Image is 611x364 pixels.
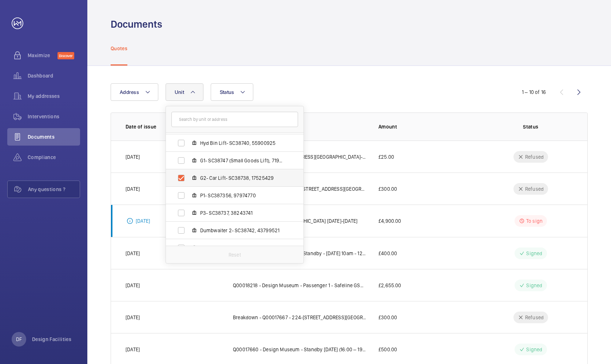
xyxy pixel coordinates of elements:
span: Dumbwaiter 2- SC38742, 43799521 [200,227,285,234]
button: Unit [166,83,203,101]
p: [DATE] [126,314,140,321]
p: Signed [526,346,542,353]
button: Address [111,83,158,101]
p: Signed [526,250,542,257]
span: Documents [28,133,80,141]
span: Compliance [28,154,80,161]
p: Amount [378,123,477,130]
p: Q00017660 - Design Museum - Standby [DATE] (16:00 – 19:00) [233,346,367,353]
p: £300.00 [378,185,397,193]
span: P1- SC387356, 97974770 [200,192,285,199]
p: [DATE] [126,282,140,289]
input: Search by unit or address [171,112,298,127]
p: Quotes [111,45,127,52]
div: 1 – 10 of 16 [522,88,546,96]
span: Hyd Bin Lift- SC38740, 55900925 [200,139,285,147]
p: Date of issue [126,123,221,130]
p: [DATE] [126,346,140,353]
span: My addresses [28,92,80,100]
span: Maximize [28,52,57,59]
p: DF [16,336,22,343]
span: Dashboard [28,72,80,79]
p: Status [489,123,573,130]
p: £300.00 [378,314,397,321]
p: £4,900.00 [378,217,401,225]
p: Refused [525,153,544,161]
p: [DATE] [126,153,140,161]
h1: Documents [111,17,162,31]
span: Status [220,89,234,95]
button: Status [211,83,254,101]
p: [DATE] [126,185,140,193]
p: [DATE] [136,217,150,225]
span: Interventions [28,113,80,120]
p: Design Facilities [32,336,71,343]
p: £500.00 [378,346,397,353]
p: Reset [229,251,241,258]
p: £2,655.00 [378,282,401,289]
span: G1- SC38747 (Small Goods Lift), 71976515 [200,157,285,164]
span: P2- SC38742, 11670400 [200,244,285,252]
span: G2- Car Lift- SC38738, 17525429 [200,174,285,182]
span: Discover [57,52,74,59]
p: Breakdown - Q00017667 - 224-[STREET_ADDRESS][GEOGRAPHIC_DATA]- [GEOGRAPHIC_DATA] - G2 Car Lift [D... [233,314,367,321]
span: Any questions ? [28,186,80,193]
span: Unit [175,89,184,95]
span: Address [120,89,139,95]
p: Signed [526,282,542,289]
p: £400.00 [378,250,397,257]
p: Refused [525,314,544,321]
p: [DATE] [126,250,140,257]
p: Q00018218 - Design Museum - Passenger 1 - Safeline GSM with 1 Year SIM - Passenger Lift 1 [233,282,367,289]
p: Refused [525,185,544,193]
span: P3- SC38737, 38243741 [200,209,285,217]
p: £25.00 [378,153,394,161]
p: To sign [526,217,543,225]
